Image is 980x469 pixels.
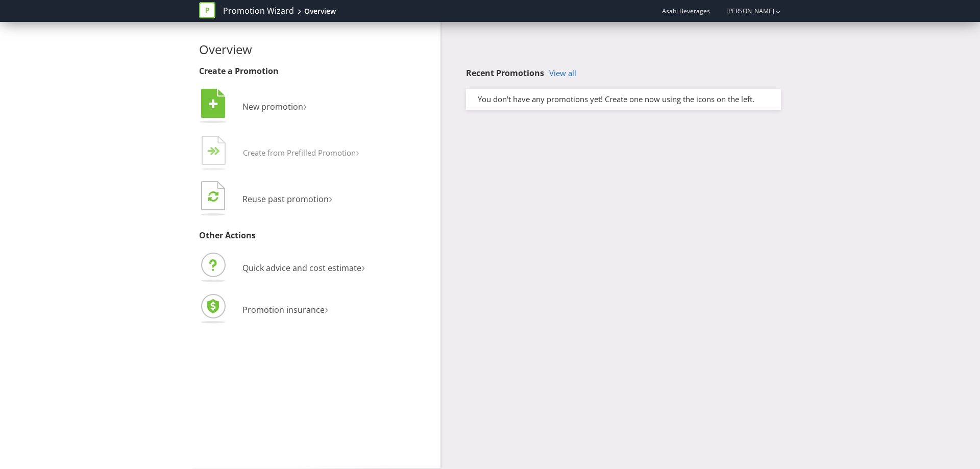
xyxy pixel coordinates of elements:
button: Create from Prefilled Promotion› [199,133,360,174]
h3: Other Actions [199,231,433,240]
span: Asahi Beverages [662,7,710,15]
h3: Create a Promotion [199,67,433,76]
span: › [356,144,359,160]
h2: Overview [199,43,433,56]
span: Create from Prefilled Promotion [243,147,356,158]
span: Recent Promotions [466,67,544,79]
span: New promotion [242,101,303,112]
a: Promotion Wizard [223,5,294,17]
a: View all [549,69,576,78]
a: Quick advice and cost estimate› [199,262,365,274]
span: Quick advice and cost estimate [242,262,361,274]
span: › [325,300,328,317]
span: › [303,97,307,114]
div: Overview [304,6,336,16]
span: › [329,189,332,206]
tspan:  [208,190,218,202]
tspan:  [209,98,218,110]
span: Reuse past promotion [242,193,329,205]
tspan:  [214,146,220,156]
a: [PERSON_NAME] [716,7,774,15]
span: Promotion insurance [242,304,325,315]
a: Promotion insurance› [199,304,328,315]
span: › [361,258,365,275]
div: You don't have any promotions yet! Create one now using the icons on the left. [470,94,777,105]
